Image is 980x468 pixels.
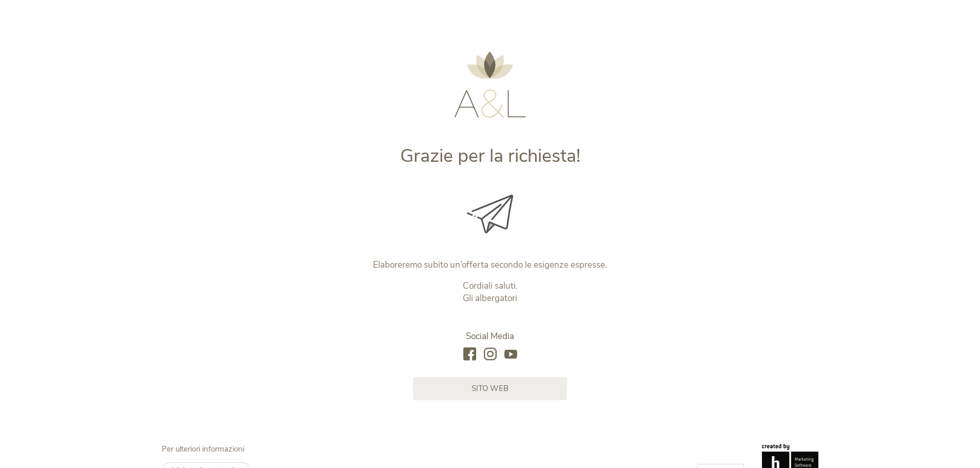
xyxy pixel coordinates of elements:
[276,259,704,271] p: Elaboreremo subito un’offerta secondo le esigenze espresse.
[467,195,513,233] img: Grazie per la richiesta!
[472,383,508,394] span: sito web
[463,348,476,362] a: facebook
[276,280,704,305] p: Cordiali saluti. Gli albergatori
[413,377,567,400] a: sito web
[454,51,526,118] img: AMONTI & LUNARIS Wellnessresort
[466,330,514,342] span: Social Media
[162,444,244,454] span: Per ulteriori informazioni
[400,143,580,169] span: Grazie per la richiesta!
[504,348,517,362] a: youtube
[484,348,497,362] a: instagram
